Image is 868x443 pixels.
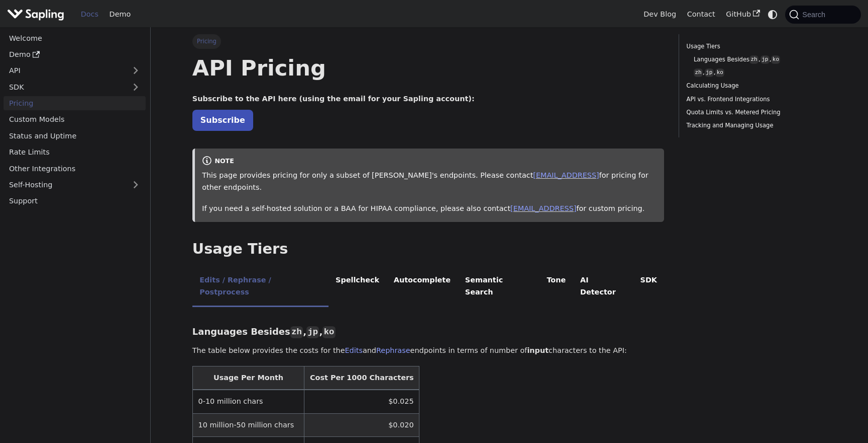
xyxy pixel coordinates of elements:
[687,108,823,117] a: Quota Limits vs. Metered Pricing
[4,145,146,160] a: Rate Limits
[527,346,549,354] strong: input
[761,55,770,64] code: jp
[202,156,657,168] div: note
[573,267,633,307] li: AI Detector
[4,178,146,192] a: Self-Hosting
[705,68,714,77] code: jp
[304,413,419,436] td: $0.020
[192,240,665,258] h2: Usage Tiers
[510,204,576,212] a: [EMAIL_ADDRESS]
[192,267,329,307] li: Edits / Rephrase / Postprocess
[799,11,831,19] span: Search
[126,80,146,94] button: Expand sidebar category 'SDK'
[386,267,458,307] li: Autocomplete
[4,161,146,176] a: Other Integrations
[682,7,721,22] a: Contact
[766,7,780,22] button: Switch between dark and light mode (currently system mode)
[322,326,335,338] code: ko
[345,346,363,354] a: Edits
[785,6,860,24] button: Search (Command+K)
[4,128,146,143] a: Status and Uptime
[687,95,823,104] a: API vs. Frontend Integrations
[192,95,475,103] strong: Subscribe to the API here (using the email for your Sapling account):
[306,326,319,338] code: jp
[4,31,146,45] a: Welcome
[4,112,146,127] a: Custom Models
[749,55,758,64] code: zh
[771,55,780,64] code: ko
[192,34,221,48] span: Pricing
[687,42,823,51] a: Usage Tiers
[376,346,410,354] a: Rephrase
[126,63,146,78] button: Expand sidebar category 'API'
[192,34,665,48] nav: Breadcrumbs
[533,171,599,179] a: [EMAIL_ADDRESS]
[638,7,681,22] a: Dev Blog
[104,7,136,22] a: Demo
[4,63,126,78] a: API
[192,345,665,357] p: The table below provides the costs for the and endpoints in terms of number of characters to the ...
[192,413,304,436] td: 10 million-50 million chars
[687,81,823,91] a: Calculating Usage
[192,326,665,338] h3: Languages Besides , ,
[539,267,573,307] li: Tone
[694,68,819,78] a: zh,jp,ko
[290,326,303,338] code: zh
[715,68,724,77] code: ko
[192,110,253,130] a: Subscribe
[458,267,539,307] li: Semantic Search
[192,366,304,390] th: Usage Per Month
[687,121,823,130] a: Tracking and Managing Usage
[7,7,64,22] img: Sapling.ai
[192,390,304,413] td: 0-10 million chars
[633,267,664,307] li: SDK
[7,7,68,22] a: Sapling.aiSapling.ai
[304,366,419,390] th: Cost Per 1000 Characters
[694,68,703,77] code: zh
[694,55,819,64] a: Languages Besideszh,jp,ko
[4,194,146,208] a: Support
[4,96,146,111] a: Pricing
[4,80,126,94] a: SDK
[202,203,657,215] p: If you need a self-hosted solution or a BAA for HIPAA compliance, please also contact for custom ...
[329,267,387,307] li: Spellcheck
[720,7,765,22] a: GitHub
[4,47,146,62] a: Demo
[304,390,419,413] td: $0.025
[202,170,657,194] p: This page provides pricing for only a subset of [PERSON_NAME]'s endpoints. Please contact for pri...
[75,7,104,22] a: Docs
[192,54,665,82] h1: API Pricing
